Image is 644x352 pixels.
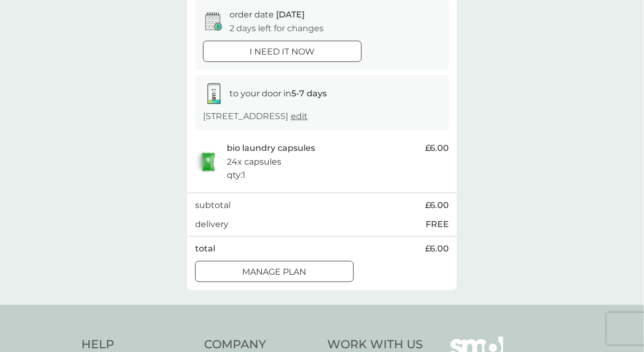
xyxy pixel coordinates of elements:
[203,110,308,123] p: [STREET_ADDRESS]
[291,111,308,121] a: edit
[203,41,362,62] button: i need it now
[229,8,305,22] p: order date
[291,88,327,98] strong: 5-7 days
[195,242,215,256] p: total
[426,218,449,231] p: FREE
[243,265,307,279] p: Manage plan
[227,155,281,169] p: 24x capsules
[229,88,327,98] span: to your door in
[195,198,231,212] p: subtotal
[425,242,449,256] span: £6.00
[195,261,354,282] button: Manage plan
[227,168,245,182] p: qty : 1
[425,198,449,212] span: £6.00
[229,22,324,35] p: 2 days left for changes
[227,141,315,155] p: bio laundry capsules
[250,45,315,59] p: i need it now
[195,218,228,231] p: delivery
[276,10,305,20] span: [DATE]
[425,141,449,155] span: £6.00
